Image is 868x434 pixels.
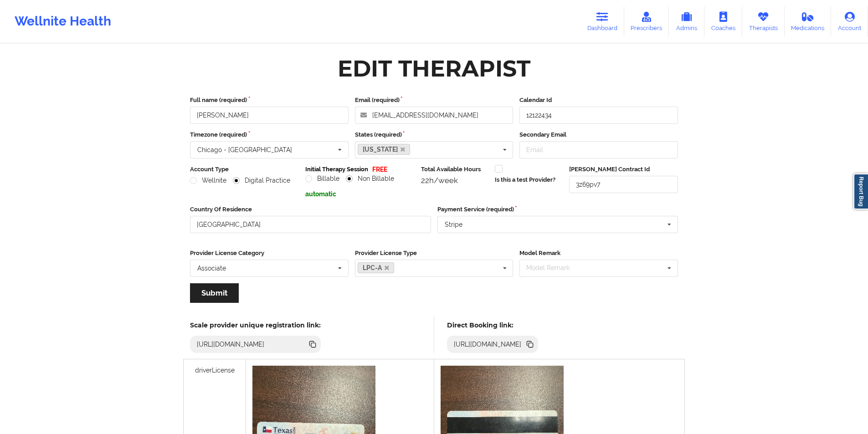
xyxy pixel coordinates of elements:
[519,107,678,124] input: Calendar Id
[853,174,868,209] a: Report Bug
[450,340,525,349] div: [URL][DOMAIN_NAME]
[190,96,349,105] label: Full name (required)
[624,6,669,36] a: Prescribers
[447,321,539,329] h5: Direct Booking link:
[831,6,868,36] a: Account
[519,96,678,105] label: Calendar Id
[190,165,299,174] label: Account Type
[190,130,349,139] label: Timezone (required)
[519,249,678,258] label: Model Remark
[197,147,292,153] div: Chicago - [GEOGRAPHIC_DATA]
[193,340,268,349] div: [URL][DOMAIN_NAME]
[190,107,349,124] input: Full name
[190,321,321,329] h5: Scale provider unique registration link:
[358,262,395,273] a: LPC-A
[669,6,704,36] a: Admins
[355,249,514,258] label: Provider License Type
[524,263,583,273] div: Model Remark
[437,205,678,214] label: Payment Service (required)
[704,6,742,36] a: Coaches
[569,165,678,174] label: [PERSON_NAME] Contract Id
[580,6,624,36] a: Dashboard
[338,54,530,83] div: Edit Therapist
[346,175,394,183] label: Non Billable
[355,130,514,139] label: States (required)
[495,175,555,184] label: Is this a test Provider?
[372,165,387,174] p: FREE
[305,175,339,183] label: Billable
[305,165,368,174] label: Initial Therapy Session
[190,283,239,303] button: Submit
[421,176,488,185] div: 22h/week
[355,96,514,105] label: Email (required)
[190,177,226,184] label: Wellnite
[358,144,411,155] a: [US_STATE]
[445,221,462,228] div: Stripe
[421,165,488,174] label: Total Available Hours
[190,249,349,258] label: Provider License Category
[519,130,678,139] label: Secondary Email
[233,177,290,184] label: Digital Practice
[305,189,414,199] p: automatic
[785,6,832,36] a: Medications
[190,205,431,214] label: Country Of Residence
[519,141,678,158] input: Email
[742,6,785,36] a: Therapists
[355,107,514,124] input: Email address
[569,176,678,193] input: Deel Contract Id
[197,265,226,271] div: Associate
